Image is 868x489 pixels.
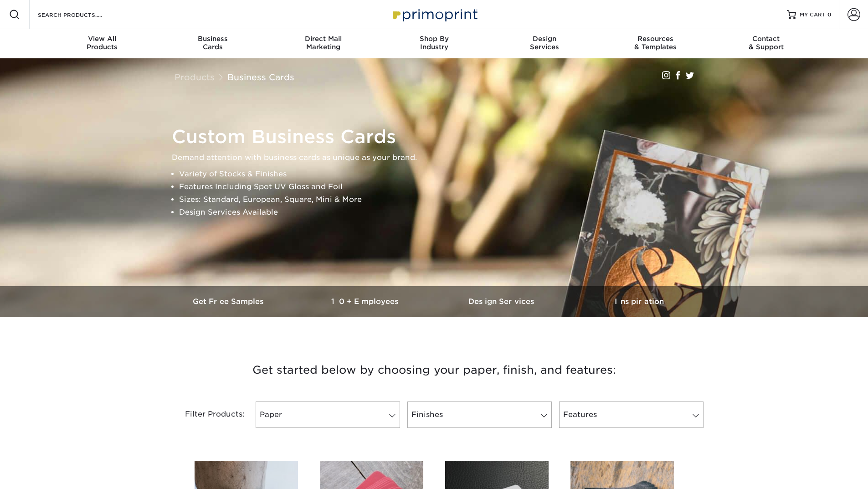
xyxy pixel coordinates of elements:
a: Direct MailMarketing [268,29,379,58]
a: 10+ Employees [298,286,434,317]
div: Filter Products: [161,401,252,428]
h3: Inspiration [571,297,708,306]
li: Design Services Available [179,206,705,219]
span: Business [157,35,268,43]
span: Resources [600,35,711,43]
div: Cards [157,35,268,51]
img: Primoprint [389,5,480,24]
a: Paper [256,401,400,428]
div: & Templates [600,35,711,51]
span: Shop By [379,35,489,43]
h3: Get started below by choosing your paper, finish, and features: [168,350,701,391]
a: Inspiration [571,286,708,317]
a: BusinessCards [157,29,268,58]
h3: 10+ Employees [298,297,434,306]
a: Contact& Support [711,29,822,58]
a: View AllProducts [47,29,158,58]
li: Features Including Spot UV Gloss and Foil [179,180,705,193]
div: Services [489,35,600,51]
a: Features [559,401,704,428]
div: & Support [711,35,822,51]
li: Variety of Stocks & Finishes [179,168,705,180]
h1: Custom Business Cards [172,126,705,148]
a: Finishes [407,401,552,428]
div: Industry [379,35,489,51]
a: Business Cards [227,72,294,82]
a: Design Services [434,286,571,317]
span: Direct Mail [268,35,379,43]
span: Contact [711,35,822,43]
span: MY CART [800,11,826,19]
h3: Design Services [434,297,571,306]
h3: Get Free Samples [161,297,298,306]
li: Sizes: Standard, European, Square, Mini & More [179,193,705,206]
input: SEARCH PRODUCTS..... [37,9,126,20]
div: Marketing [268,35,379,51]
a: DesignServices [489,29,600,58]
div: Products [47,35,158,51]
a: Get Free Samples [161,286,298,317]
span: View All [47,35,158,43]
a: Products [175,72,215,82]
span: Design [489,35,600,43]
p: Demand attention with business cards as unique as your brand. [172,151,705,164]
a: Resources& Templates [600,29,711,58]
a: Shop ByIndustry [379,29,489,58]
span: 0 [827,11,832,18]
